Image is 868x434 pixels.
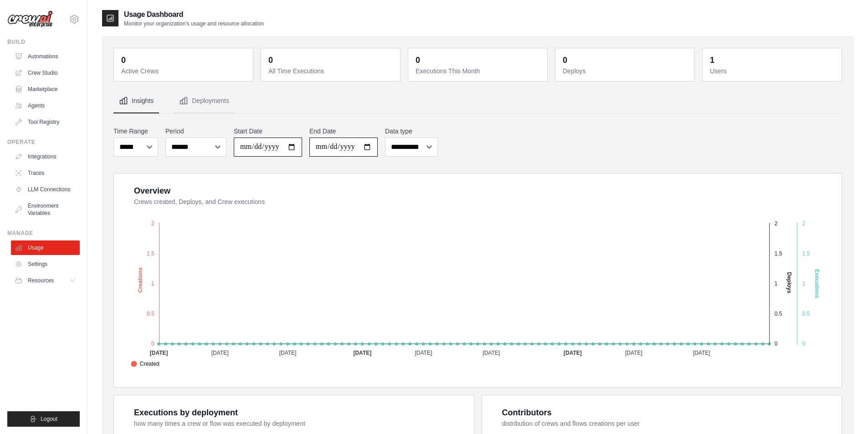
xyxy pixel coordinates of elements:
[775,341,778,347] tspan: 0
[11,240,80,255] a: Usage
[11,166,80,180] a: Traces
[802,250,810,257] tspan: 1.5
[11,182,80,197] a: LLM Connections
[121,66,247,76] dt: Active Crews
[564,350,582,356] tspan: [DATE]
[121,54,126,66] div: 0
[625,350,642,356] tspan: [DATE]
[11,257,80,271] a: Settings
[151,341,154,347] tspan: 0
[385,127,438,136] label: Data type
[124,9,264,20] h2: Usage Dashboard
[7,411,80,427] button: Logout
[28,277,54,284] span: Resources
[134,419,463,428] dt: how many times a crew or flow was executed by deployment
[11,149,80,164] a: Integrations
[775,281,778,287] tspan: 1
[416,54,420,66] div: 0
[234,127,302,136] label: Start Date
[211,350,229,356] tspan: [DATE]
[775,311,782,317] tspan: 0.5
[415,350,432,356] tspan: [DATE]
[483,350,500,356] tspan: [DATE]
[802,311,810,317] tspan: 0.5
[151,281,154,287] tspan: 1
[814,269,820,298] text: Executions
[268,66,395,76] dt: All Time Executions
[502,419,831,428] dt: distribution of crews and flows creations per user
[134,197,831,206] dt: Crews created, Deploys, and Crew executions
[147,250,154,257] tspan: 1.5
[710,54,714,66] div: 1
[802,281,806,287] tspan: 1
[416,66,542,76] dt: Executions This Month
[11,273,80,288] button: Resources
[134,406,238,419] div: Executions by deployment
[124,20,264,27] p: Monitor your organization's usage and resource allocation
[775,250,782,257] tspan: 1.5
[147,311,154,317] tspan: 0.5
[41,415,57,423] span: Logout
[150,350,168,356] tspan: [DATE]
[563,66,689,76] dt: Deploys
[165,127,226,136] label: Period
[11,98,80,113] a: Agents
[7,138,80,146] div: Operate
[174,89,235,113] button: Deployments
[11,66,80,80] a: Crew Studio
[502,406,552,419] div: Contributors
[802,341,806,347] tspan: 0
[137,267,144,293] text: Creations
[7,38,80,46] div: Build
[151,220,154,227] tspan: 2
[775,220,778,227] tspan: 2
[268,54,273,66] div: 0
[710,66,836,76] dt: Users
[802,220,806,227] tspan: 2
[113,127,158,136] label: Time Range
[134,184,170,197] div: Overview
[11,49,80,64] a: Automations
[309,127,378,136] label: End Date
[131,360,159,368] span: Created
[786,272,792,293] text: Deploys
[113,89,159,113] button: Insights
[563,54,567,66] div: 0
[11,115,80,129] a: Tool Registry
[353,350,371,356] tspan: [DATE]
[279,350,297,356] tspan: [DATE]
[11,199,80,220] a: Environment Variables
[7,10,53,28] img: Logo
[693,350,710,356] tspan: [DATE]
[7,230,80,237] div: Manage
[11,82,80,97] a: Marketplace
[113,89,842,113] nav: Tabs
